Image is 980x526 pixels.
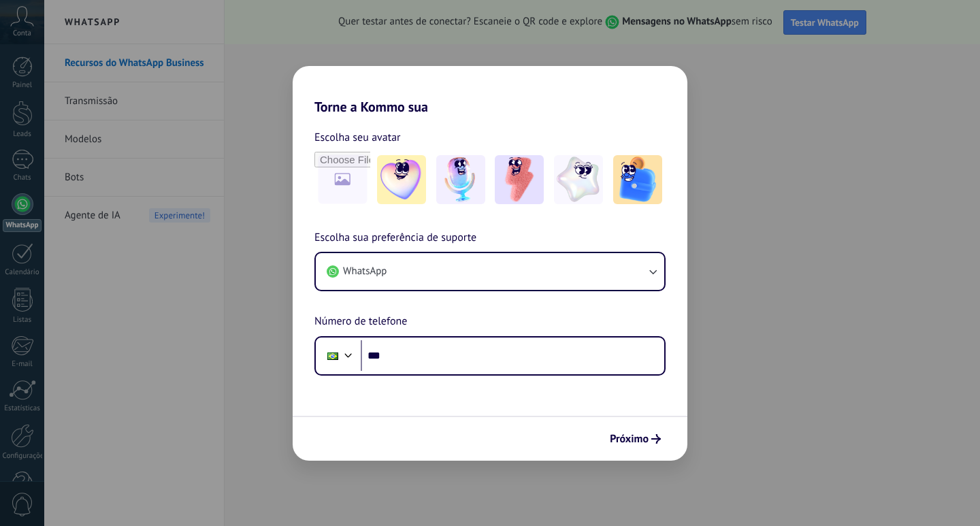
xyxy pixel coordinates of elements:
span: Escolha sua preferência de suporte [314,229,476,247]
img: -5.jpeg [613,155,662,204]
div: Brazil: + 55 [320,342,346,370]
img: -3.jpeg [495,155,544,204]
img: -4.jpeg [554,155,603,204]
span: Escolha seu avatar [314,129,401,146]
span: Próximo [610,434,649,444]
button: WhatsApp [316,253,664,290]
img: -1.jpeg [377,155,426,204]
span: Número de telefone [314,313,407,331]
button: Próximo [604,427,667,450]
img: -2.jpeg [436,155,485,204]
h2: Torne a Kommo sua [293,66,687,115]
span: WhatsApp [343,265,387,278]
